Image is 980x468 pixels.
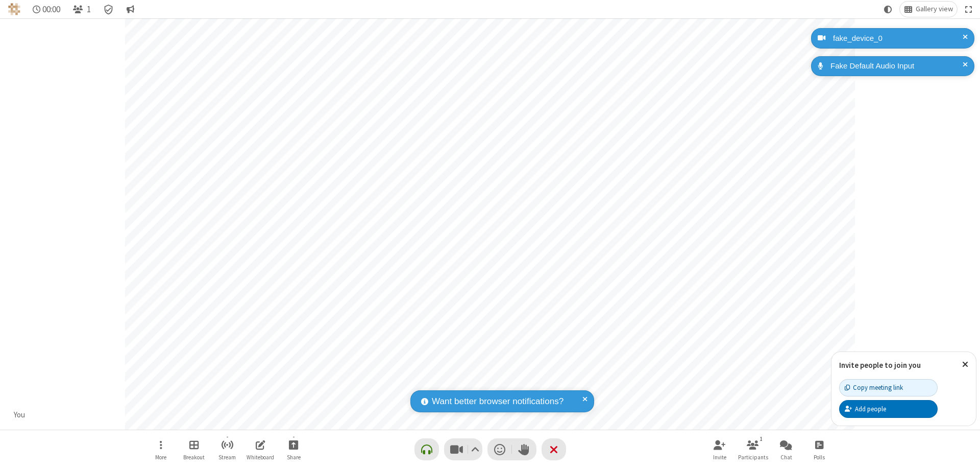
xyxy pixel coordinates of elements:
[542,438,566,460] button: End or leave meeting
[839,379,938,396] button: Copy meeting link
[10,409,29,421] div: You
[704,435,735,464] button: Invite participants (⌘+Shift+I)
[713,454,726,460] span: Invite
[916,5,953,13] span: Gallery view
[900,2,957,17] button: Change layout
[512,438,536,460] button: Raise hand
[468,438,482,460] button: Video setting
[145,435,176,464] button: Open menu
[444,438,482,460] button: Stop video (⌘+Shift+V)
[827,60,967,72] div: Fake Default Audio Input
[814,454,825,460] span: Polls
[954,352,976,377] button: Close popover
[42,5,60,14] span: 00:00
[771,435,801,464] button: Open chat
[839,400,938,417] button: Add people
[8,3,20,15] img: QA Selenium DO NOT DELETE OR CHANGE
[738,454,768,460] span: Participants
[757,434,766,443] div: 1
[155,454,166,460] span: More
[183,454,205,460] span: Breakout
[829,33,967,44] div: fake_device_0
[99,2,118,17] div: Meeting details Encryption enabled
[68,2,95,17] button: Open participant list
[29,2,65,17] div: Timer
[961,2,976,17] button: Fullscreen
[245,435,276,464] button: Open shared whiteboard
[780,454,792,460] span: Chat
[287,454,301,460] span: Share
[432,395,563,408] span: Want better browser notifications?
[218,454,236,460] span: Stream
[880,2,896,17] button: Using system theme
[87,5,91,14] span: 1
[414,438,439,460] button: Connect your audio
[804,435,835,464] button: Open poll
[212,435,242,464] button: Start streaming
[278,435,309,464] button: Start sharing
[845,383,903,392] div: Copy meeting link
[247,454,274,460] span: Whiteboard
[839,360,921,370] label: Invite people to join you
[738,435,768,464] button: Open participant list
[122,2,138,17] button: Conversation
[487,438,512,460] button: Send a reaction
[179,435,209,464] button: Manage Breakout Rooms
